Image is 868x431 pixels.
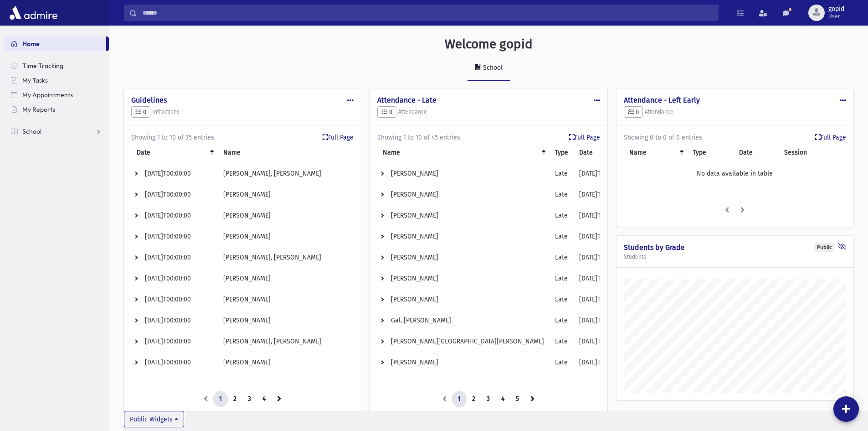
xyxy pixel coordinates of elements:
td: Late [550,184,574,205]
td: Late [550,205,574,226]
td: [DATE]T00:00:00 [574,268,631,289]
td: No data available in table [624,163,846,184]
th: Name [218,142,354,163]
th: Type [550,142,574,163]
td: [PERSON_NAME] [377,352,550,373]
td: [DATE]T00:00:00 [574,226,631,247]
a: 3 [242,391,257,407]
td: [DATE]T00:00:00 [131,352,218,373]
td: [PERSON_NAME] [218,289,354,310]
td: [PERSON_NAME], [PERSON_NAME] [218,331,354,352]
a: Full Page [323,133,354,142]
a: 4 [495,391,510,407]
h3: Welcome gopid [445,36,533,52]
a: 1 [213,391,228,407]
td: [PERSON_NAME] [218,226,354,247]
a: 1 [452,391,467,407]
td: [DATE]T00:00:00 [131,205,218,226]
span: User [828,13,844,20]
h4: Attendance - Late [377,96,600,104]
td: [PERSON_NAME] [377,184,550,205]
td: [PERSON_NAME] [218,352,354,373]
span: 0 [135,109,146,115]
td: [DATE]T00:00:00 [131,268,218,289]
h5: Infractions [131,106,354,118]
img: AdmirePro [7,4,60,22]
td: [PERSON_NAME] [218,310,354,331]
td: Late [550,268,574,289]
td: [DATE]T00:00:00 [574,352,631,373]
a: 4 [257,391,272,407]
td: Late [550,352,574,373]
div: School [481,64,503,72]
td: [PERSON_NAME] [377,289,550,310]
td: [PERSON_NAME][GEOGRAPHIC_DATA][PERSON_NAME] [377,331,550,352]
h4: Guidelines [131,96,354,104]
td: Late [550,163,574,184]
td: [PERSON_NAME] [377,205,550,226]
td: [PERSON_NAME] [377,268,550,289]
td: [DATE]T00:00:00 [574,310,631,331]
button: 0 [624,106,643,118]
th: Name [377,142,550,163]
h5: Attendance [377,106,600,118]
td: [PERSON_NAME] [218,184,354,205]
span: My Tasks [22,76,48,84]
td: [DATE]T00:00:00 [131,247,218,268]
td: [DATE]T00:00:00 [131,184,218,205]
a: 2 [227,391,242,407]
td: [PERSON_NAME], [PERSON_NAME] [218,163,354,184]
h4: Students by Grade [624,243,846,252]
a: 3 [481,391,496,407]
td: [DATE]T09:20:08 [574,184,631,205]
div: Showing 0 to 0 of 0 entries [624,133,846,142]
button: Public Widgets [124,411,184,427]
td: Late [550,331,574,352]
th: Date [574,142,631,163]
a: My Appointments [4,88,109,102]
td: [PERSON_NAME], [PERSON_NAME] [218,247,354,268]
td: [DATE]T00:00:00 [131,163,218,184]
th: Date [734,142,779,163]
a: 5 [510,391,525,407]
td: [PERSON_NAME] [218,268,354,289]
td: [PERSON_NAME] [377,247,550,268]
td: [DATE]T00:00:00 [574,331,631,352]
th: Type [688,142,734,163]
span: 0 [381,109,392,115]
td: [DATE]T00:00:00 [574,163,631,184]
button: 0 [377,106,396,118]
a: School [467,56,510,81]
a: Full Page [815,133,846,142]
input: Search [137,5,718,21]
span: 0 [628,109,639,115]
td: Gal, [PERSON_NAME] [377,310,550,331]
td: Late [550,310,574,331]
td: [DATE]T00:00:00 [574,205,631,226]
a: Time Tracking [4,58,109,73]
td: [DATE]T09:36:36 [574,247,631,268]
h4: Attendance - Left Early [624,96,846,104]
td: [PERSON_NAME] [377,226,550,247]
a: 2 [466,391,481,407]
div: Showing 1 to 10 of 35 entries [131,133,354,142]
div: Showing 1 to 10 of 45 entries [377,133,600,142]
span: Time Tracking [22,62,63,70]
td: Late [550,226,574,247]
span: Home [22,40,40,48]
a: My Tasks [4,73,109,88]
td: [PERSON_NAME] [218,205,354,226]
td: Late [550,289,574,310]
td: [DATE]T00:00:00 [131,310,218,331]
div: Public [814,243,834,252]
td: [DATE]T00:00:00 [131,331,218,352]
a: My Reports [4,102,109,117]
span: School [22,127,41,135]
td: [DATE]T00:00:00 [131,226,218,247]
h5: Students [624,254,846,260]
td: [DATE]T00:00:00 [131,289,218,310]
td: [PERSON_NAME] [377,163,550,184]
th: Date [131,142,218,163]
span: My Appointments [22,91,73,99]
h5: Attendance [624,106,846,118]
